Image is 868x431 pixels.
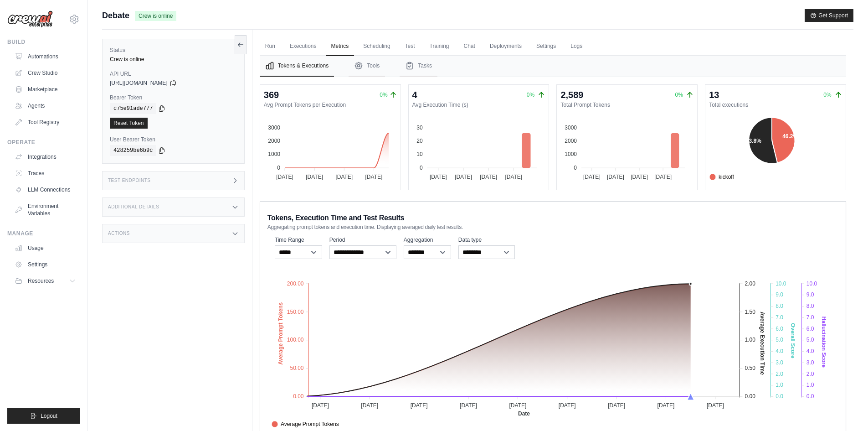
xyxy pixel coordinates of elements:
[806,348,814,354] tspan: 4.0
[110,70,237,78] label: API URL
[806,314,814,321] tspan: 7.0
[110,94,237,101] label: Bearer Token
[110,103,156,114] code: c75e91ade777
[400,37,421,56] a: Test
[277,165,280,171] tspan: 0
[745,280,755,287] tspan: 2.00
[416,138,423,144] tspan: 20
[108,178,151,183] h3: Test Endpoints
[806,303,814,309] tspan: 8.0
[110,47,237,54] label: Status
[822,387,868,431] div: Chat Widget
[11,99,80,113] a: Agents
[560,101,693,109] dt: Total Prompt Tokens
[806,371,814,377] tspan: 2.0
[776,291,783,298] tspan: 9.0
[11,150,80,164] a: Integrations
[455,174,472,180] tspan: [DATE]
[11,82,80,97] a: Marketplace
[11,115,80,130] a: Tool Registry
[11,182,80,197] a: LLM Connections
[776,359,783,366] tspan: 3.0
[776,382,783,388] tspan: 1.0
[565,151,577,157] tspan: 1000
[806,359,814,366] tspan: 3.0
[821,317,827,368] text: Hallucination Score
[565,125,577,131] tspan: 3000
[806,393,814,400] tspan: 0.0
[264,101,397,109] dt: Avg Prompt Tokens per Execution
[11,257,80,272] a: Settings
[806,291,814,298] tspan: 9.0
[583,174,601,180] tspan: [DATE]
[559,402,576,409] tspan: [DATE]
[11,199,80,221] a: Environment Variables
[7,408,80,424] button: Logout
[267,213,405,223] span: Tokens, Execution Time and Test Results
[823,92,831,98] span: 0%
[776,280,786,287] tspan: 10.0
[268,138,280,144] tspan: 2000
[293,393,304,400] tspan: 0.00
[110,145,156,156] code: 428259be6b9c
[110,118,148,129] a: Reset Token
[110,136,237,143] label: User Bearer Token
[505,174,522,180] tspan: [DATE]
[41,412,57,420] span: Logout
[806,326,814,332] tspan: 6.0
[776,348,783,354] tspan: 4.0
[264,88,279,101] div: 369
[560,88,583,101] div: 2,589
[11,241,80,255] a: Usage
[458,37,481,56] a: Chat
[707,402,724,409] tspan: [DATE]
[287,309,304,315] tspan: 150.00
[675,92,683,98] span: 0%
[102,9,129,22] span: Debate
[574,165,577,171] tspan: 0
[108,231,130,236] h3: Actions
[349,56,385,77] button: Tools
[287,280,304,287] tspan: 200.00
[290,365,303,371] tspan: 50.00
[11,49,80,64] a: Automations
[326,37,354,56] a: Metrics
[460,402,477,409] tspan: [DATE]
[268,125,280,131] tspan: 3000
[631,174,648,180] tspan: [DATE]
[110,79,168,87] span: [URL][DOMAIN_NAME]
[335,174,353,180] tspan: [DATE]
[268,151,280,157] tspan: 1000
[655,174,672,180] tspan: [DATE]
[260,56,846,77] nav: Tabs
[509,402,526,409] tspan: [DATE]
[759,312,765,375] text: Average Execution Time
[709,101,842,109] dt: Total executions
[260,37,281,56] a: Run
[135,11,176,21] span: Crew is online
[7,10,53,28] img: Logo
[430,174,447,180] tspan: [DATE]
[416,125,423,131] tspan: 30
[745,365,755,371] tspan: 0.50
[284,37,322,56] a: Executions
[657,402,674,409] tspan: [DATE]
[790,323,796,358] text: Overall Score
[272,420,339,428] span: Average Prompt Tokens
[420,165,423,171] tspan: 0
[400,56,437,77] button: Tasks
[745,309,755,315] tspan: 1.50
[776,326,783,332] tspan: 6.0
[416,151,423,157] tspan: 10
[7,230,80,237] div: Manage
[404,236,451,244] label: Aggregation
[312,402,329,409] tspan: [DATE]
[267,223,463,231] span: Aggregating prompt tokens and execution time. Displaying averaged daily test results.
[361,402,378,409] tspan: [DATE]
[806,337,814,343] tspan: 5.0
[306,174,323,180] tspan: [DATE]
[358,37,395,56] a: Scheduling
[518,410,530,417] text: Date
[745,337,755,343] tspan: 1.00
[424,37,455,56] a: Training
